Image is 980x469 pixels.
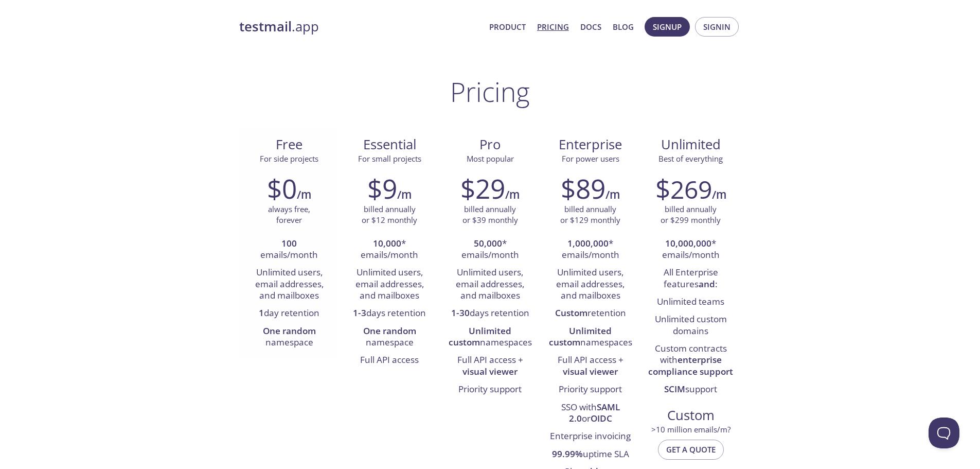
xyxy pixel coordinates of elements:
li: Priority support [448,381,532,398]
strong: One random [263,325,316,337]
span: For side projects [260,153,318,164]
strong: 99.99% [552,448,583,460]
strong: 50,000 [474,237,502,249]
button: Signup [645,17,690,37]
strong: One random [363,325,416,337]
span: For small projects [358,153,421,164]
a: Docs [580,20,601,33]
strong: visual viewer [462,366,518,377]
li: Full API access + [548,352,633,381]
li: retention [548,305,633,322]
strong: 10,000 [373,237,401,249]
iframe: Help Scout Beacon - Open [929,418,959,448]
h6: /m [297,186,311,203]
li: namespace [247,323,332,352]
li: namespaces [548,323,633,352]
li: Unlimited users, email addresses, and mailboxes [548,264,633,305]
li: namespaces [448,323,532,352]
h2: $0 [267,173,297,204]
strong: enterprise compliance support [648,354,733,377]
h1: Pricing [450,76,530,107]
h2: $9 [367,173,397,204]
strong: 1,000,000 [567,237,609,249]
strong: Custom [555,307,587,319]
span: Signup [653,20,682,33]
h6: /m [712,186,726,203]
li: support [648,381,733,398]
li: Full API access [347,352,432,369]
button: Get a quote [658,440,724,459]
li: Custom contracts with [648,340,733,381]
strong: SAML 2.0 [569,401,620,424]
li: Unlimited users, email addresses, and mailboxes [448,264,532,305]
p: billed annually or $299 monthly [661,204,721,226]
h6: /m [397,186,412,203]
li: * emails/month [347,235,432,265]
li: uptime SLA [548,446,633,463]
strong: SCIM [664,383,685,395]
li: Unlimited users, email addresses, and mailboxes [347,264,432,305]
p: billed annually or $129 monthly [560,204,620,226]
li: Unlimited users, email addresses, and mailboxes [247,264,332,305]
button: Signin [695,17,739,37]
h2: $ [655,173,712,204]
a: Product [489,20,526,33]
p: always free, forever [268,204,310,226]
strong: 100 [281,237,297,249]
span: 269 [670,172,712,206]
strong: testmail [239,18,292,36]
li: Enterprise invoicing [548,428,633,445]
li: All Enterprise features : [648,264,733,293]
span: Best of everything [658,153,723,164]
span: Get a quote [666,443,716,456]
h6: /m [605,186,620,203]
strong: visual viewer [563,366,618,377]
h2: $89 [561,173,605,204]
span: Pro [448,136,532,153]
li: * emails/month [448,235,532,265]
li: * emails/month [548,235,633,265]
h2: $29 [460,173,505,204]
strong: 10,000,000 [665,237,711,249]
strong: 1-3 [353,307,366,319]
strong: Unlimited custom [449,325,512,348]
span: Custom [649,407,733,424]
a: Pricing [537,20,569,33]
a: Blog [613,20,634,33]
strong: and [699,278,715,290]
li: SSO with or [548,399,633,428]
strong: 1 [259,307,264,319]
span: > 10 million emails/m? [651,424,730,435]
li: Unlimited teams [648,293,733,311]
a: testmail.app [239,18,481,36]
li: namespace [347,323,432,352]
li: days retention [347,305,432,322]
span: Unlimited [661,135,721,153]
strong: OIDC [591,412,612,424]
strong: 1-30 [451,307,470,319]
li: day retention [247,305,332,322]
li: Priority support [548,381,633,398]
li: Unlimited custom domains [648,311,733,340]
span: Most popular [467,153,514,164]
p: billed annually or $39 monthly [462,204,518,226]
li: days retention [448,305,532,322]
li: emails/month [247,235,332,265]
li: Full API access + [448,352,532,381]
span: Essential [348,136,432,153]
span: Signin [703,20,730,33]
li: * emails/month [648,235,733,265]
span: For power users [562,153,619,164]
strong: Unlimited custom [549,325,612,348]
h6: /m [505,186,520,203]
p: billed annually or $12 monthly [362,204,417,226]
span: Free [247,136,331,153]
span: Enterprise [548,136,632,153]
